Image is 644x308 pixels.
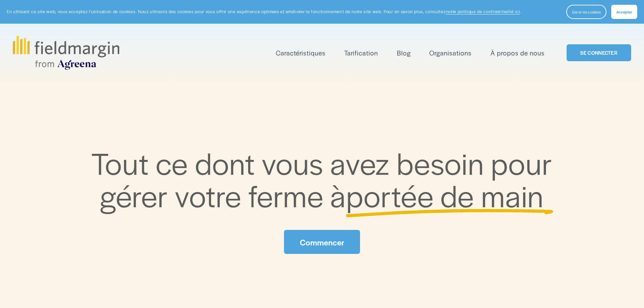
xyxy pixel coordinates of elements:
[276,47,326,58] a: liste déroulante des dossiers
[491,47,545,58] a: À propos de nous
[276,48,326,57] font: Caractéristiques
[344,47,378,58] a: Tarification
[580,49,617,56] font: SE CONNECTER
[346,174,544,216] font: portée de main
[284,230,360,254] a: Commencer
[567,44,631,62] a: SE CONNECTER
[491,48,545,57] font: À propos de nous
[446,8,520,15] a: notre politique de confidentialité ici
[429,47,472,58] a: Organisations
[520,8,521,15] font: .
[91,141,559,216] font: Tout ce dont vous avez besoin pour gérer votre ferme à
[397,47,411,58] a: Blog
[611,5,637,19] button: Accepter
[429,48,472,57] font: Organisations
[344,48,378,57] font: Tarification
[616,9,632,15] font: Accepter
[300,236,344,248] font: Commencer
[7,8,446,15] font: En utilisant ce site web, vous acceptez l'utilisation de cookies. Nous utilisons des cookies pour...
[13,36,119,70] img: fieldmargin.com
[572,9,601,15] font: Gérer les cookies
[566,5,606,19] button: Gérer les cookies
[397,48,411,57] font: Blog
